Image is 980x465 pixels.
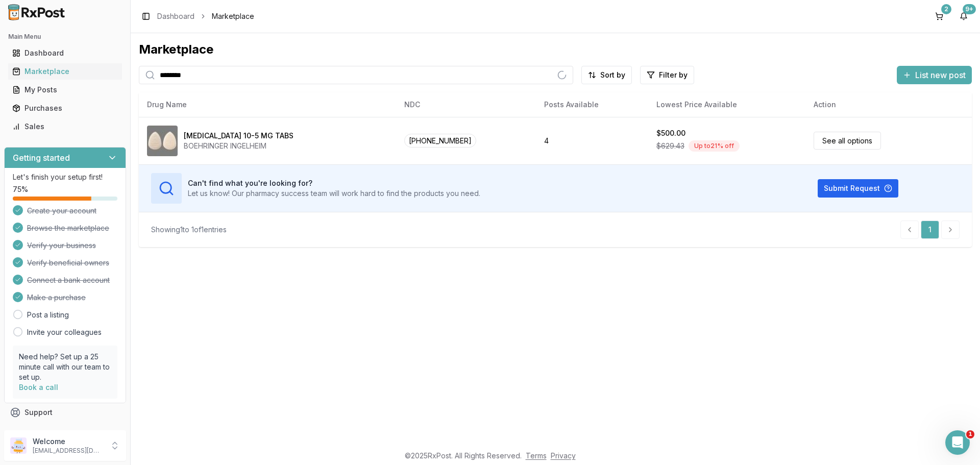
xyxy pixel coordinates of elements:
p: Need help? Set up a 25 minute call with our team to set up. [19,352,111,382]
a: Privacy [551,451,576,460]
span: List new post [915,69,966,81]
span: Create your account [27,206,96,216]
span: $629.43 [656,141,684,151]
div: Dashboard [12,48,118,58]
button: Purchases [4,100,126,116]
a: Terms [526,451,547,460]
button: Sort by [581,66,632,84]
a: My Posts [8,81,122,99]
a: 1 [921,221,939,239]
button: Support [4,403,126,422]
p: [EMAIL_ADDRESS][DOMAIN_NAME] [33,447,104,455]
span: Verify beneficial owners [27,258,109,268]
span: Browse the marketplace [27,223,109,233]
button: Submit Request [818,179,898,198]
th: NDC [396,92,536,117]
div: Showing 1 to 1 of 1 entries [151,225,227,235]
td: 4 [536,117,648,164]
div: $500.00 [656,128,685,138]
nav: breadcrumb [157,11,254,21]
a: Invite your colleagues [27,327,102,337]
span: Filter by [659,70,688,80]
button: List new post [897,66,972,84]
th: Posts Available [536,92,648,117]
button: Sales [4,118,126,135]
div: Sales [12,121,118,132]
div: 2 [941,4,951,14]
a: Post a listing [27,310,69,320]
h3: Can't find what you're looking for? [188,178,480,188]
div: Marketplace [139,41,972,58]
img: User avatar [10,437,27,454]
p: Let's finish your setup first! [13,172,117,182]
img: RxPost Logo [4,4,69,20]
img: Glyxambi 10-5 MG TABS [147,126,178,156]
iframe: Intercom live chat [945,430,970,455]
span: Marketplace [212,11,254,21]
button: My Posts [4,82,126,98]
button: 2 [931,8,947,25]
h3: Getting started [13,152,70,164]
span: Sort by [600,70,625,80]
button: Dashboard [4,45,126,61]
a: Dashboard [8,44,122,62]
div: Marketplace [12,66,118,77]
a: Marketplace [8,62,122,81]
button: Filter by [640,66,694,84]
h2: Main Menu [8,33,122,41]
span: Connect a bank account [27,275,110,285]
a: Purchases [8,99,122,117]
div: 9+ [963,4,976,14]
button: Feedback [4,422,126,440]
span: Feedback [24,426,59,436]
button: Marketplace [4,63,126,80]
p: Let us know! Our pharmacy success team will work hard to find the products you need. [188,188,480,199]
p: Welcome [33,436,104,447]
a: Sales [8,117,122,136]
a: Book a call [19,383,58,391]
div: Purchases [12,103,118,113]
div: My Posts [12,85,118,95]
span: Verify your business [27,240,96,251]
th: Drug Name [139,92,396,117]
span: Make a purchase [27,292,86,303]
span: 1 [966,430,974,438]
a: See all options [814,132,881,150]
th: Action [805,92,972,117]
a: Dashboard [157,11,194,21]
div: Up to 21 % off [689,140,740,152]
a: List new post [897,71,972,81]
nav: pagination [900,221,960,239]
th: Lowest Price Available [648,92,805,117]
div: BOEHRINGER INGELHEIM [184,141,293,151]
span: 75 % [13,184,28,194]
div: [MEDICAL_DATA] 10-5 MG TABS [184,131,293,141]
button: 9+ [955,8,972,25]
span: [PHONE_NUMBER] [404,134,476,148]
